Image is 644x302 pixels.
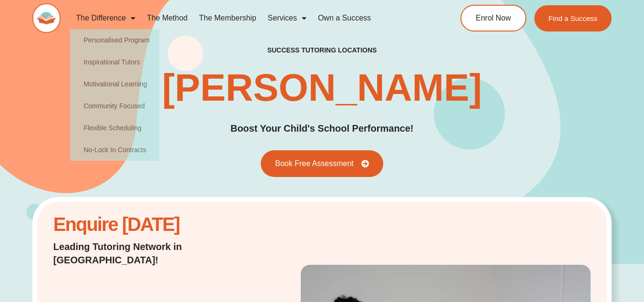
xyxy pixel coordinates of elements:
[162,69,482,107] h1: [PERSON_NAME]
[549,15,598,22] span: Find a Success
[141,7,193,29] a: The Method
[70,73,159,95] a: Motivational Learning
[70,7,141,29] a: The Difference
[53,240,244,267] h2: Leading Tutoring Network in [GEOGRAPHIC_DATA]!
[230,121,413,136] h2: Boost Your Child's School Performance!
[70,117,159,139] a: Flexible Scheduling
[70,95,159,117] a: Community Focused
[194,7,262,29] a: The Membership
[70,51,159,73] a: Inspirational Tutors
[70,7,427,29] nav: Menu
[534,5,612,31] a: Find a Success
[70,29,159,161] ul: The Difference
[262,7,312,29] a: Services
[261,150,383,177] a: Book Free Assessment
[476,14,511,22] span: Enrol Now
[275,160,354,167] span: Book Free Assessment
[70,29,159,51] a: Personalised Program
[460,5,526,31] a: Enrol Now
[70,139,159,161] a: No-Lock In Contracts
[267,46,377,54] h2: success tutoring locations
[53,219,244,230] h2: Enquire [DATE]
[485,194,644,302] iframe: Chat Widget
[312,7,377,29] a: Own a Success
